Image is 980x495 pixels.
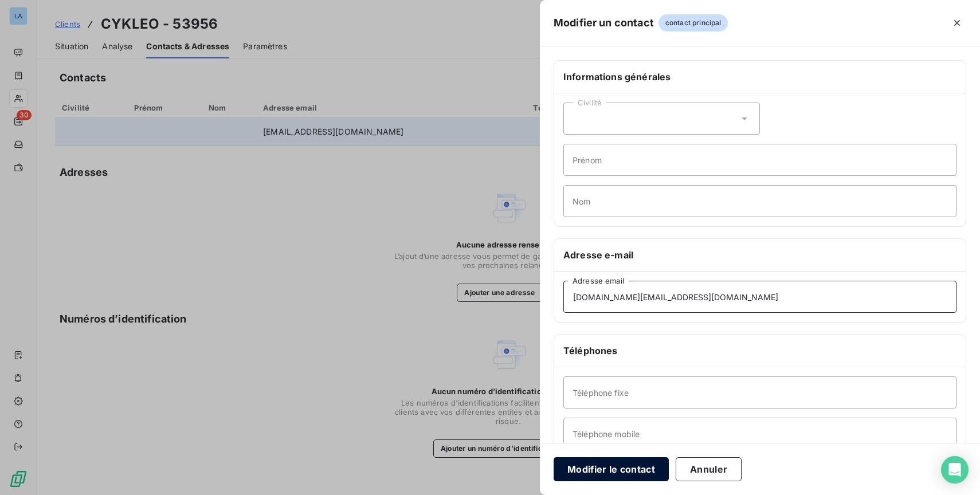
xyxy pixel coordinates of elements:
[563,281,957,313] input: placeholder
[563,418,957,450] input: placeholder
[563,344,957,357] h6: Téléphones
[563,376,957,408] input: placeholder
[563,248,957,262] h6: Adresse e-mail
[563,70,957,84] h6: Informations générales
[676,457,742,481] button: Annuler
[554,15,654,31] h5: Modifier un contact
[554,457,669,481] button: Modifier le contact
[941,456,969,484] div: Open Intercom Messenger
[563,185,957,217] input: placeholder
[563,144,957,176] input: placeholder
[658,14,728,32] span: contact principal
